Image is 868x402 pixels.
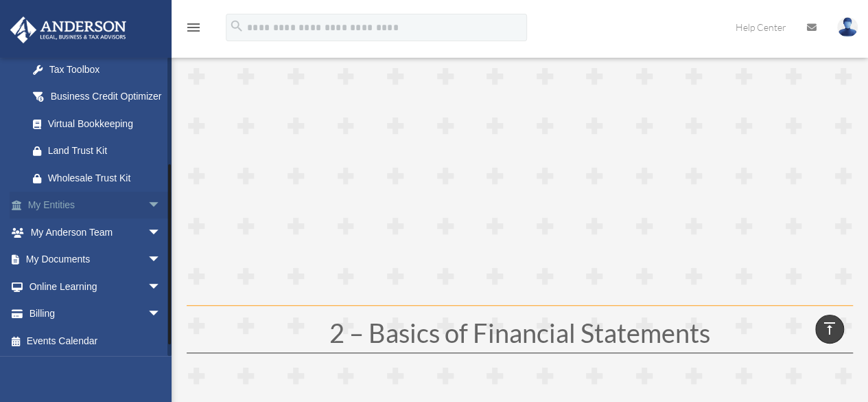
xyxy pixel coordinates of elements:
[48,170,165,187] div: Wholesale Trust Kit
[19,56,182,83] a: Tax Toolbox
[10,327,182,355] a: Events Calendar
[148,273,175,301] span: arrow_drop_down
[837,17,858,37] img: User Pic
[187,320,853,353] h1: 2 – Basics of Financial Statements
[229,19,244,34] i: search
[148,246,175,274] span: arrow_drop_down
[10,273,182,300] a: Online Learningarrow_drop_down
[148,219,175,247] span: arrow_drop_down
[19,83,182,111] a: Business Credit Optimizer
[185,19,202,36] i: menu
[10,219,182,246] a: My Anderson Teamarrow_drop_down
[6,16,130,43] img: Anderson Advisors Platinum Portal
[19,137,182,165] a: Land Trust Kit
[48,142,165,159] div: Land Trust Kit
[815,315,844,344] a: vertical_align_top
[19,164,182,192] a: Wholesale Trust Kit
[821,320,838,337] i: vertical_align_top
[48,61,165,78] div: Tax Toolbox
[19,110,175,137] a: Virtual Bookkeeping
[48,115,158,133] div: Virtual Bookkeeping
[148,192,175,220] span: arrow_drop_down
[10,300,182,328] a: Billingarrow_drop_down
[10,192,182,219] a: My Entitiesarrow_drop_down
[148,300,175,328] span: arrow_drop_down
[48,88,165,105] div: Business Credit Optimizer
[185,24,202,36] a: menu
[10,246,182,273] a: My Documentsarrow_drop_down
